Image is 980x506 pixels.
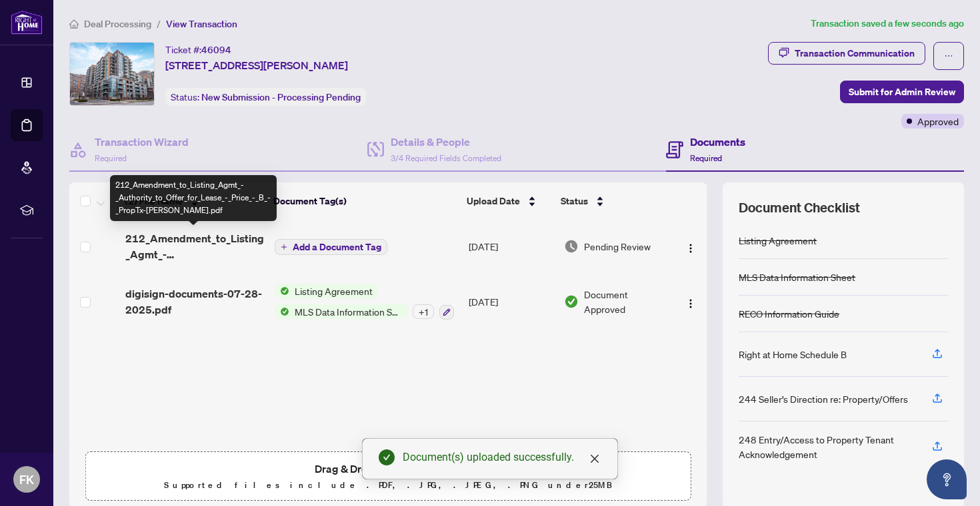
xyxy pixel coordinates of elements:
[94,477,682,493] p: Supported files include .PDF, .JPG, .JPEG, .PNG under 25 MB
[944,51,953,61] span: ellipsis
[587,451,602,466] a: Close
[840,81,964,103] button: Submit for Admin Review
[739,347,847,362] div: Right at Home Schedule B
[795,43,915,64] div: Transaction Communication
[166,18,237,30] span: View Transaction
[403,449,601,465] div: Document(s) uploaded successfully.
[739,391,908,406] div: 244 Seller’s Direction re: Property/Offers
[555,182,670,220] th: Status
[680,236,701,257] button: Logo
[739,432,916,461] div: 248 Entry/Access to Property Tenant Acknowledgement
[157,16,161,31] li: /
[95,153,127,163] span: Required
[467,194,520,208] span: Upload Date
[275,284,289,298] img: Status Icon
[768,42,925,65] button: Transaction Communication
[917,114,959,128] span: Approved
[315,460,461,477] span: Drag & Drop or
[564,294,579,309] img: Document Status
[413,304,434,319] div: + 1
[201,44,231,56] span: 46094
[739,198,860,217] span: Document Checklist
[584,287,669,316] span: Document Approved
[275,304,289,319] img: Status Icon
[281,244,287,250] span: plus
[461,182,556,220] th: Upload Date
[293,242,381,252] span: Add a Document Tag
[95,134,189,150] h4: Transaction Wizard
[70,43,154,105] img: IMG-W12311766_1.jpg
[463,273,559,330] td: [DATE]
[463,220,559,273] td: [DATE]
[165,88,366,106] div: Status:
[589,453,600,464] span: close
[268,182,461,220] th: Document Tag(s)
[584,239,651,254] span: Pending Review
[690,153,722,163] span: Required
[289,304,407,319] span: MLS Data Information Sheet
[84,18,151,30] span: Deal Processing
[564,239,579,254] img: Document Status
[561,194,588,208] span: Status
[275,238,387,256] button: Add a Document Tag
[275,239,387,255] button: Add a Document Tag
[69,19,79,29] span: home
[289,284,378,298] span: Listing Agreement
[125,230,265,262] span: 212_Amendment_to_Listing_Agmt_-_Authority_to_Offer_for_Lease_-_Price_-_B_-_PropTx-[PERSON_NAME].pdf
[811,16,964,31] article: Transaction saved a few seconds ago
[165,42,231,57] div: Ticket #:
[690,134,745,150] h4: Documents
[86,452,690,501] span: Drag & Drop orUpload FormsSupported files include .PDF, .JPG, .JPEG, .PNG under25MB
[680,291,701,312] button: Logo
[927,459,967,499] button: Open asap
[165,57,348,73] span: [STREET_ADDRESS][PERSON_NAME]
[11,10,43,35] img: logo
[391,134,501,150] h4: Details & People
[849,81,955,103] span: Submit for Admin Review
[739,270,855,284] div: MLS Data Information Sheet
[739,306,839,321] div: RECO Information Guide
[201,91,361,103] span: New Submission - Processing Pending
[110,175,277,221] div: 212_Amendment_to_Listing_Agmt_-_Authority_to_Offer_for_Lease_-_Price_-_B_-_PropTx-[PERSON_NAME].pdf
[19,470,34,489] span: FK
[391,153,501,163] span: 3/4 Required Fields Completed
[685,298,696,309] img: Logo
[125,286,265,318] span: digisign-documents-07-28-2025.pdf
[275,284,454,320] button: Status IconListing AgreementStatus IconMLS Data Information Sheet+1
[739,233,817,248] div: Listing Agreement
[685,243,696,254] img: Logo
[379,449,395,465] span: check-circle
